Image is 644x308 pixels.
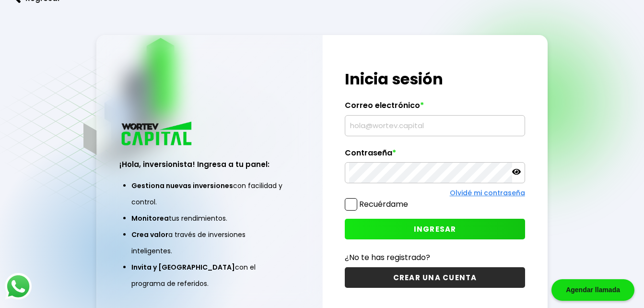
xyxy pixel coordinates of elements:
[131,181,233,190] span: Gestiona nuevas inversiones
[414,224,457,234] span: INGRESAR
[345,267,525,288] button: CREAR UNA CUENTA
[345,101,525,115] label: Correo electrónico
[450,188,525,198] a: Olvidé mi contraseña
[349,116,520,136] input: hola@wortev.capital
[131,259,287,292] li: con el programa de referidos.
[359,199,408,210] label: Recuérdame
[345,68,525,91] h1: Inicia sesión
[551,279,634,301] div: Agendar llamada
[345,219,525,239] button: INGRESAR
[131,262,235,272] span: Invita y [GEOGRAPHIC_DATA]
[119,159,299,170] h3: ¡Hola, inversionista! Ingresa a tu panel:
[131,230,168,239] span: Crea valor
[345,148,525,163] label: Contraseña
[345,251,525,288] a: ¿No te has registrado?CREAR UNA CUENTA
[131,178,287,210] li: con facilidad y control.
[5,273,32,300] img: logos_whatsapp-icon.242b2217.svg
[131,213,169,223] span: Monitorea
[345,251,525,263] p: ¿No te has registrado?
[131,226,287,259] li: a través de inversiones inteligentes.
[131,210,287,226] li: tus rendimientos.
[119,120,195,149] img: logo_wortev_capital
